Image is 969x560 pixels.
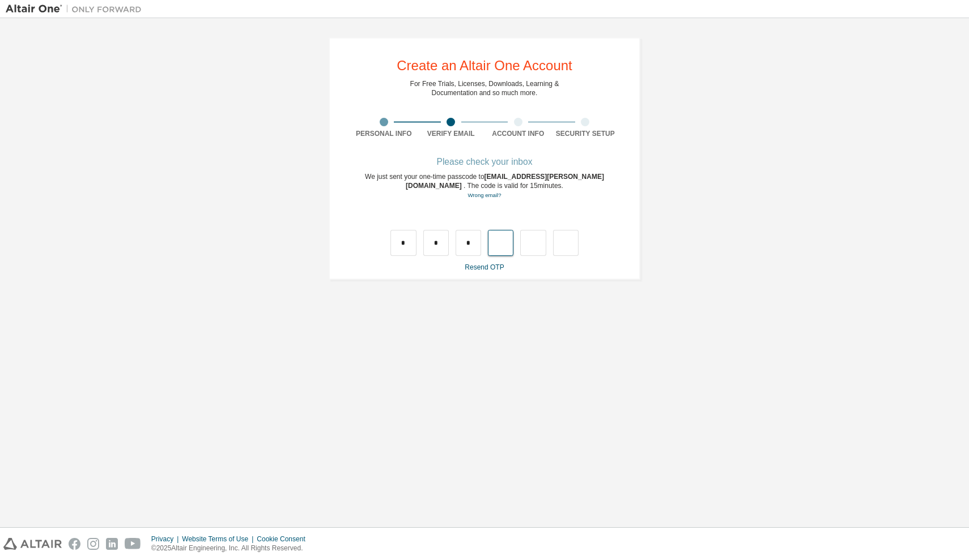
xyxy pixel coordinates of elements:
div: Security Setup [552,129,619,138]
div: Please check your inbox [350,159,619,165]
div: Verify Email [418,129,485,138]
img: Altair One [6,3,147,15]
div: For Free Trials, Licenses, Downloads, Learning & Documentation and so much more. [410,79,559,97]
img: instagram.svg [87,538,99,550]
div: We just sent your one-time passcode to . The code is valid for 15 minutes. [350,172,619,200]
div: Account Info [484,129,552,138]
div: Create an Altair One Account [397,59,572,72]
p: © 2025 Altair Engineering, Inc. All Rights Reserved. [151,544,312,553]
img: facebook.svg [69,538,80,550]
div: Website Terms of Use [182,535,257,544]
a: Go back to the registration form [467,192,501,198]
img: linkedin.svg [106,538,118,550]
img: youtube.svg [125,538,141,550]
img: altair_logo.svg [3,538,62,550]
a: Resend OTP [465,263,504,271]
span: [EMAIL_ADDRESS][PERSON_NAME][DOMAIN_NAME] [406,173,604,190]
div: Privacy [151,535,182,544]
div: Cookie Consent [257,535,312,544]
div: Personal Info [350,129,418,138]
